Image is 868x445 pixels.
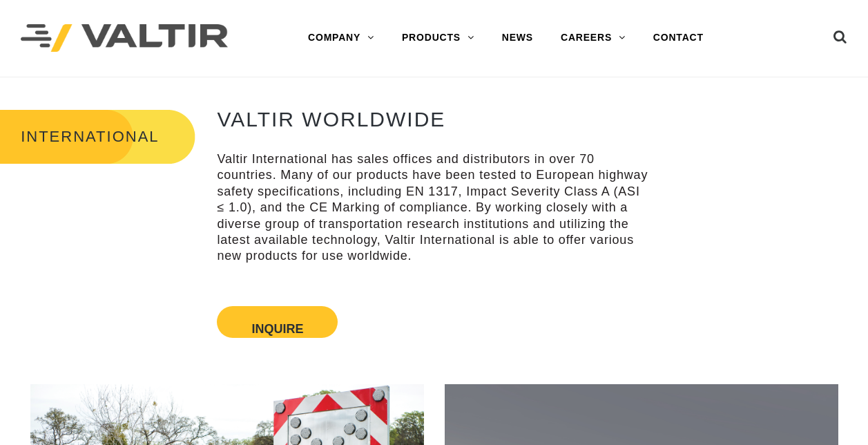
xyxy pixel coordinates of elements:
[217,151,651,265] p: Valtir International has sales offices and distributors in over 70 countries. Many of our product...
[547,24,639,52] a: CAREERS
[251,323,303,325] button: Inquire
[388,24,488,52] a: PRODUCTS
[21,24,228,53] img: Valtir
[294,24,388,52] a: COMPANY
[217,108,651,131] h2: VALTIR WORLDWIDE
[639,24,717,52] a: CONTACT
[488,24,547,52] a: NEWS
